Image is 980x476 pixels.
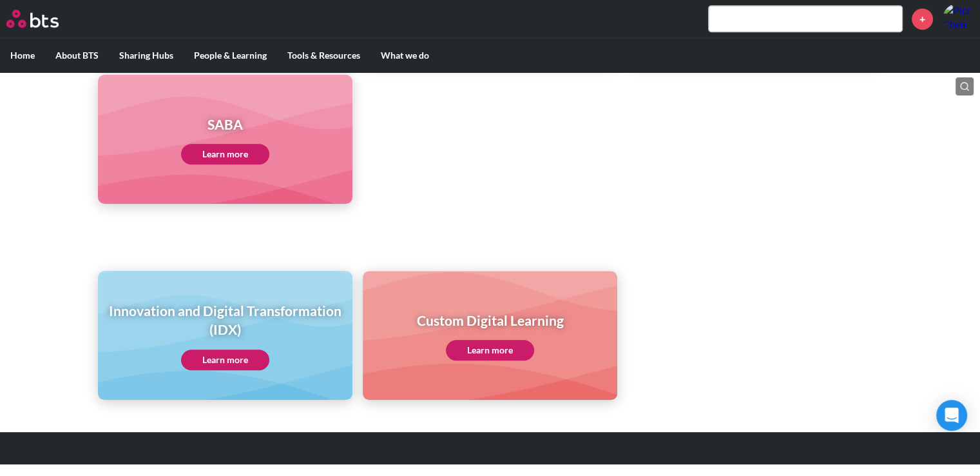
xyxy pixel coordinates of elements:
div: Open Intercom Messenger [936,400,967,431]
label: Sharing Hubs [109,39,184,72]
label: People & Learning [184,39,277,72]
a: + [912,8,933,30]
a: Profile [943,3,974,34]
a: Learn more [181,144,269,164]
label: About BTS [45,39,109,72]
h1: Innovation and Digital Transformation (IDX) [107,301,343,339]
label: What we do [370,39,439,72]
a: Learn more [446,340,534,361]
img: BTS Logo [6,10,59,28]
a: Learn more [181,350,269,370]
a: Go home [6,10,82,28]
h1: SABA [181,115,269,134]
label: Tools & Resources [277,39,370,72]
h1: Custom Digital Learning [416,311,563,330]
img: Picc Chen [943,3,974,34]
